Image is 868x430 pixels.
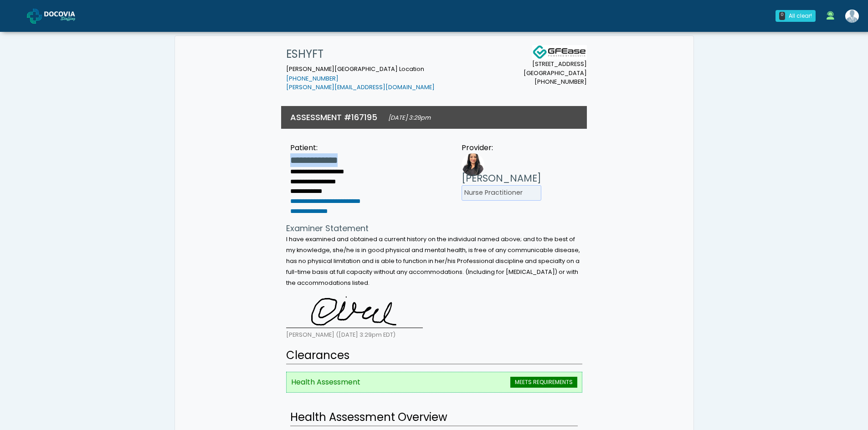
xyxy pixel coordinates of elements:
h4: Examiner Statement [286,223,582,233]
small: [DATE] 3:29pm [388,114,431,121]
img: Provider image [462,153,484,176]
button: Open LiveChat chat widget [7,4,35,31]
h3: [PERSON_NAME] [462,172,541,185]
li: Health Assessment [286,372,582,393]
small: I have examined and obtained a current history on the individual named above; and to the best of ... [286,235,580,287]
h2: Health Assessment Overview [290,409,578,426]
img: Docovia Staffing Logo [532,45,587,60]
div: Provider: [462,142,541,153]
small: [STREET_ADDRESS] [GEOGRAPHIC_DATA] [PHONE_NUMBER] [524,60,587,86]
img: 9dvBD6t36dAAAAAElFTkSuQmCC [286,292,423,328]
small: [PERSON_NAME][GEOGRAPHIC_DATA] Location [286,65,435,91]
a: Docovia [27,1,90,30]
div: All clear! [789,12,812,20]
h1: ESHYFT [286,45,435,63]
img: Shakerra Crippen [845,10,859,23]
img: Docovia [44,11,90,20]
a: [PHONE_NUMBER] [286,75,339,82]
a: 0 All clear! [770,6,821,25]
div: Patient: [290,142,392,153]
span: MEETS REQUIREMENTS [510,377,577,388]
a: [PERSON_NAME][EMAIL_ADDRESS][DOMAIN_NAME] [286,83,435,91]
small: [PERSON_NAME] ([DATE] 3:29pm EDT) [286,331,395,339]
h3: ASSESSMENT #167195 [290,111,377,123]
img: Docovia [27,9,42,24]
div: 0 [779,12,785,20]
h2: Clearances [286,347,582,364]
li: Nurse Practitioner [462,185,541,201]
